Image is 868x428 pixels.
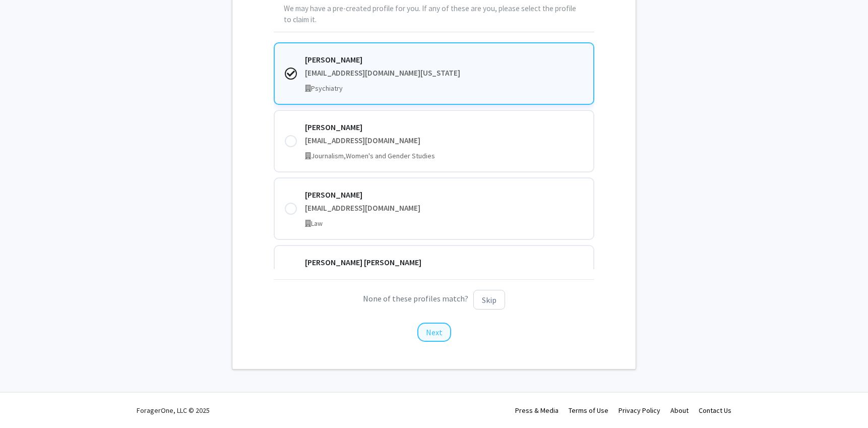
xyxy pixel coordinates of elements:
button: Skip [473,290,505,310]
div: [EMAIL_ADDRESS][DOMAIN_NAME][US_STATE] [305,68,584,79]
span: Journalism, [311,151,346,160]
div: [PERSON_NAME] [305,121,584,133]
a: About [670,406,689,415]
div: [PERSON_NAME] [305,189,584,201]
a: Terms of Use [569,406,608,415]
span: Law [311,219,323,228]
p: We may have a pre-created profile for you. If any of these are you, please select the profile to ... [284,3,585,26]
a: Contact Us [699,406,731,415]
a: Press & Media [515,406,559,415]
div: [PERSON_NAME] [PERSON_NAME] [305,256,584,268]
span: Women's and Gender Studies [346,151,435,160]
iframe: Chat [8,383,43,420]
button: Next [417,323,451,342]
div: ForagerOne, LLC © 2025 [137,393,210,428]
div: [PERSON_NAME] [305,53,584,66]
div: [EMAIL_ADDRESS][DOMAIN_NAME] [305,135,584,147]
a: Privacy Policy [618,406,660,415]
div: [EMAIL_ADDRESS][DOMAIN_NAME] [305,203,584,214]
span: Psychiatry [311,84,343,93]
p: None of these profiles match? [274,290,595,310]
